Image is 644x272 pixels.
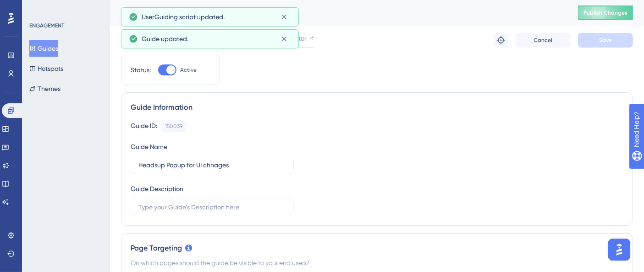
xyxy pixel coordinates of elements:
[605,236,633,263] iframe: UserGuiding AI Assistant Launcher
[131,64,151,75] div: Status:
[121,6,555,19] div: Headsup Popup for UI chnages
[29,60,63,77] button: Hotspots
[29,22,64,29] div: ENGAGEMENT
[131,141,167,152] div: Guide Name
[138,202,286,212] input: Type your Guide’s Description here
[131,102,623,113] div: Guide Information
[165,123,182,130] div: 150039
[599,37,612,44] span: Save
[534,37,553,44] span: Cancel
[138,160,286,170] input: Type your Guide’s Name here
[131,120,157,132] div: Guide ID:
[583,9,627,16] span: Publish Changes
[516,33,571,48] button: Cancel
[142,11,225,22] span: UserGuiding script updated.
[29,40,58,57] button: Guides
[180,66,197,74] span: Active
[578,33,633,48] button: Save
[22,2,57,13] span: Need Help?
[142,33,188,44] span: Guide updated.
[131,243,623,254] div: Page Targeting
[131,257,623,268] div: On which pages should the guide be visible to your end users?
[578,5,633,20] button: Publish Changes
[29,80,61,97] button: Themes
[131,183,183,194] div: Guide Description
